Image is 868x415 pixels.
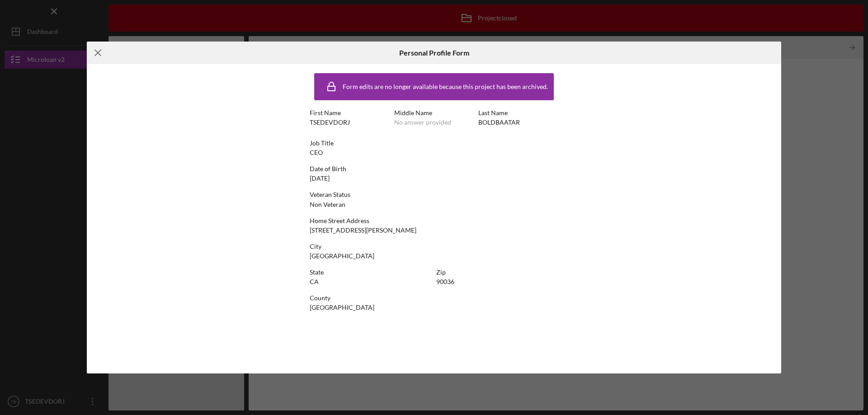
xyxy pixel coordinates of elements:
div: CA [310,278,319,285]
div: [GEOGRAPHIC_DATA] [310,252,374,260]
div: [DATE] [310,175,330,182]
div: Veteran Status [310,191,558,198]
div: Middle Name [394,109,474,117]
div: Job Title [310,140,558,147]
div: Date of Birth [310,165,558,173]
div: Form edits are no longer available because this project has been archived. [343,83,548,90]
div: Last Name [478,109,558,117]
h6: Personal Profile Form [399,49,469,57]
div: Non Veteran [310,201,345,208]
div: 90036 [436,278,454,285]
div: First Name [310,109,390,117]
div: Zip [436,269,558,276]
div: Home Street Address [310,217,558,224]
div: BOLDBAATAR [478,119,520,126]
div: No answer provided [394,119,451,126]
div: CEO [310,149,323,156]
div: TSEDEVDORJ [310,119,350,126]
div: City [310,243,558,250]
div: State [310,269,432,276]
div: County [310,294,558,302]
div: [GEOGRAPHIC_DATA] [310,304,374,311]
div: [STREET_ADDRESS][PERSON_NAME] [310,227,416,234]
